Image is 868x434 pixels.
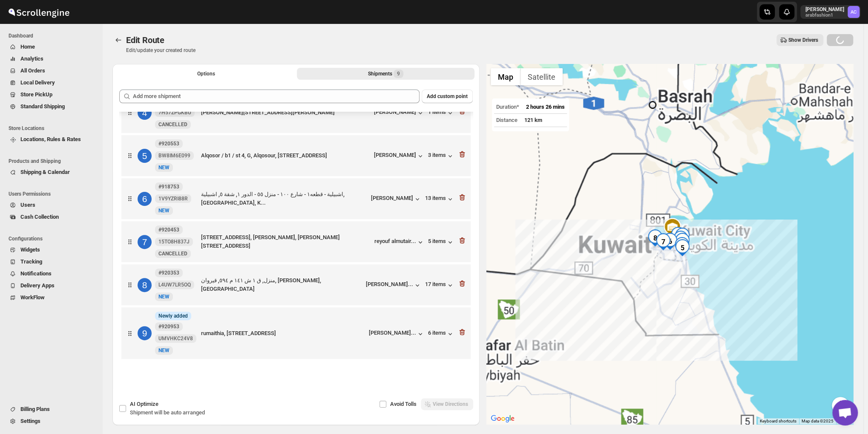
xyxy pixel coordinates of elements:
[670,227,687,244] div: 1
[674,228,691,245] div: 9
[5,256,97,268] button: Tracking
[428,109,454,117] button: 1 items
[20,169,70,175] span: Shipping & Calendar
[138,192,152,206] div: 6
[121,307,471,359] div: 9Newly added#920953 UMVHKC24V8NEWrumaithia, [STREET_ADDRESS][PERSON_NAME]...6 items
[158,312,188,319] span: Newly added
[848,6,859,18] span: Abizer Chikhly
[851,9,857,15] text: AC
[158,141,179,147] b: #920553
[158,238,190,245] span: 15TO8H837J
[9,32,98,39] span: Dashboard
[5,41,97,53] button: Home
[655,233,672,250] div: 7
[800,5,860,19] button: User menu
[20,294,45,301] span: WorkFlow
[20,136,81,142] span: Locations, Rules & Rates
[158,227,179,233] b: #920453
[369,330,416,336] div: [PERSON_NAME]...
[427,93,468,100] span: Add custom point
[158,324,179,330] b: #920953
[20,79,55,86] span: Local Delivery
[428,152,454,160] button: 3 items
[158,195,188,202] span: 1V9YZRI88R
[422,90,473,103] button: Add custom point
[491,68,520,85] button: Show street map
[158,251,187,257] span: CANCELLED
[121,221,471,262] div: 7#920453 15TO8H837JCANCELLED[STREET_ADDRESS], [PERSON_NAME], [PERSON_NAME][STREET_ADDRESS]reyouf ...
[5,244,97,256] button: Widgets
[158,335,193,342] span: UMVHKC24V8
[374,109,425,117] button: [PERSON_NAME]
[832,397,849,414] button: Map camera controls
[158,122,187,127] span: CANCELLED
[201,151,371,160] div: Alqosor / b1 / st 4, G, Alqosour, [STREET_ADDRESS]
[5,211,97,223] button: Cash Collection
[5,65,97,77] button: All Orders
[138,278,152,292] div: 8
[20,406,50,412] span: Billing Plans
[805,13,844,18] p: arabfashion1
[9,125,98,132] span: Store Locations
[158,270,179,276] b: #920353
[496,117,517,123] span: Distance
[130,401,158,407] span: AI Optimize
[158,347,170,353] span: NEW
[369,330,425,338] button: [PERSON_NAME]...
[20,246,40,253] span: Widgets
[121,264,471,305] div: 8#920353 L4UW7LR5OQNEWمنزل, ق ١ ش ١٤١ م ٥٩٤, قيروان, [PERSON_NAME], [GEOGRAPHIC_DATA][PERSON_NAME...
[112,34,124,46] button: Routes
[390,401,417,407] span: Avoid Tolls
[647,229,664,246] div: 8
[805,6,844,13] p: [PERSON_NAME]
[118,68,295,80] button: All Route Options
[802,419,834,423] span: Map data ©2025
[138,106,152,120] div: 4
[133,90,420,103] input: Add more shipment
[425,281,454,289] button: 17 items
[428,238,454,246] button: 5 items
[672,231,689,248] div: 2
[674,233,691,250] div: 3
[20,43,35,50] span: Home
[7,1,71,23] img: ScrollEngine
[5,268,97,280] button: Notifications
[158,152,190,159] span: BW8IM6E099
[158,184,179,190] b: #918753
[788,37,818,43] span: Show Drivers
[158,208,170,214] span: NEW
[374,238,425,246] button: reyouf almutair...
[371,195,422,203] button: [PERSON_NAME]
[9,235,98,242] span: Configurations
[126,47,195,54] p: Edit/update your created route
[201,329,365,338] div: rumaithia, [STREET_ADDRESS]
[520,68,563,85] button: Show satellite imagery
[5,292,97,304] button: WorkFlow
[121,92,471,133] div: 4#920653 7H57ZPGKBUCANCELLED[PERSON_NAME][STREET_ADDRESS][PERSON_NAME][PERSON_NAME]1 items
[425,195,454,203] button: 13 items
[5,199,97,211] button: Users
[138,326,152,340] div: 9
[20,67,45,74] span: All Orders
[366,281,413,287] div: [PERSON_NAME]...
[20,91,52,98] span: Store PickUp
[20,258,42,265] span: Tracking
[9,158,98,165] span: Products and Shipping
[489,413,517,424] img: Google
[5,53,97,65] button: Analytics
[374,152,425,160] div: [PERSON_NAME]
[673,237,690,254] div: 4
[5,280,97,292] button: Delivery Apps
[366,281,422,289] button: [PERSON_NAME]...
[121,178,471,219] div: 6#918753 1V9YZRI88RNEWاشبيلية - قطعه١ - شارع ١٠٠ - منزل ٥٥ - الدور ١, شقة ٥, اشبيلية, [GEOGRAPHIC...
[20,55,43,62] span: Analytics
[397,70,400,77] span: 9
[158,281,191,288] span: L4UW7LR5OQ
[524,117,542,123] span: 121 km
[20,202,35,208] span: Users
[776,34,823,46] button: Show Drivers
[130,409,205,416] span: Shipment will be auto arranged
[428,330,454,338] button: 6 items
